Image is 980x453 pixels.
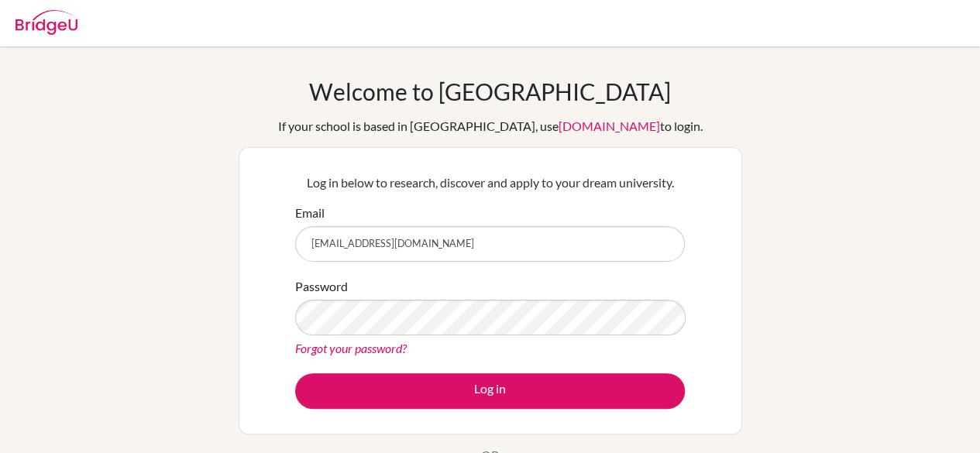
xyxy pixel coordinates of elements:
label: Email [295,204,325,222]
p: Log in below to research, discover and apply to your dream university. [295,173,685,192]
img: Bridge-U [15,10,77,35]
div: If your school is based in [GEOGRAPHIC_DATA], use to login. [278,117,703,136]
button: Log in [295,373,685,409]
a: Forgot your password? [295,341,407,355]
label: Password [295,277,348,296]
a: [DOMAIN_NAME] [559,118,660,133]
h1: Welcome to [GEOGRAPHIC_DATA] [309,77,671,105]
